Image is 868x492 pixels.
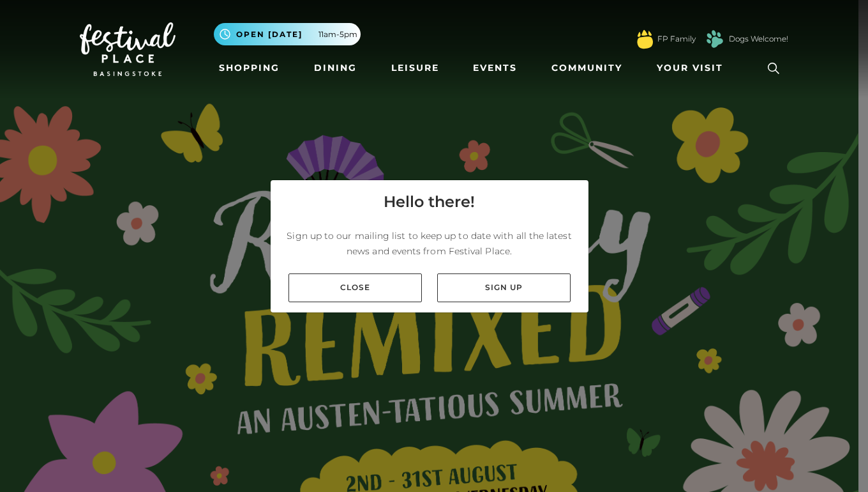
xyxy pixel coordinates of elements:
img: Festival Place Logo [80,22,176,76]
h4: Hello there! [384,190,475,213]
span: 11am-5pm [318,29,357,40]
span: Your Visit [657,61,723,75]
a: Dogs Welcome! [729,33,788,45]
span: Open [DATE] [236,29,303,40]
a: Dining [309,56,362,80]
a: Events [468,56,522,80]
a: Shopping [214,56,285,80]
a: Sign up [437,273,571,302]
a: FP Family [657,33,696,45]
button: Open [DATE] 11am-5pm [214,23,361,45]
a: Leisure [386,56,444,80]
a: Community [546,56,627,80]
a: Close [288,273,422,302]
a: Your Visit [652,56,735,80]
p: Sign up to our mailing list to keep up to date with all the latest news and events from Festival ... [281,228,578,259]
